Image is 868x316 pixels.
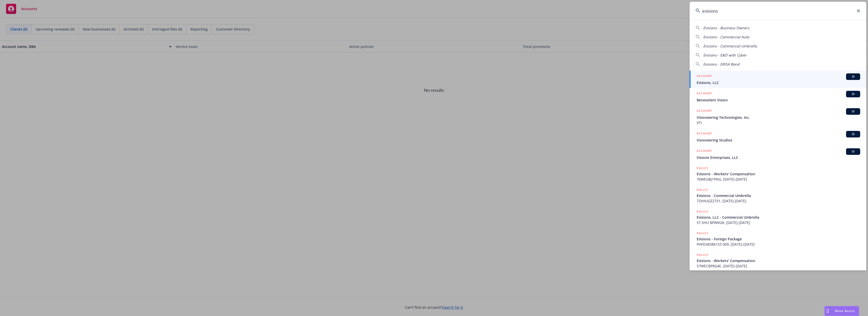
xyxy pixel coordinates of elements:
[697,155,860,160] span: Visione Enterprises, LLC
[697,166,708,171] h5: POLICY
[690,163,866,185] a: POLICYEvisions - Workers' Compensation76WEGBJ1PNG, [DATE]-[DATE]
[835,309,855,313] span: Nova Assist
[703,53,747,58] span: Evisions - E&O with Cyber
[697,91,712,97] h5: ACCOUNT
[697,120,860,125] span: VTI
[697,193,860,198] span: Evisions - Commercial Umbrella
[690,228,866,250] a: POLICYEvisions - Foreign PackagePHFD38386153 009, [DATE]-[DATE]
[703,35,749,39] span: Evisions - Commercial Auto
[697,258,860,263] span: Evisions - Workers' Compensation
[690,105,866,128] a: ACCOUNTBIVisioneering Technologies, Inc.VTI
[690,88,866,105] a: ACCOUNTBIBenevolent Vision
[697,252,708,257] h5: POLICY
[697,220,860,225] span: 57 XHU BP8WGR, [DATE]-[DATE]
[697,242,860,247] span: PHFD38386153 009, [DATE]-[DATE]
[697,215,860,220] span: Evisions, LLC - Commercial Umbrella
[848,109,858,114] span: BI
[697,148,712,154] h5: ACCOUNT
[697,187,708,192] h5: POLICY
[697,73,712,79] h5: ACCOUNT
[703,25,749,30] span: Evisions - Business Owners
[848,74,858,79] span: BI
[697,115,860,120] span: Visioneering Technologies, Inc.
[703,44,757,48] span: Evisions - Commercial Umbrella
[697,209,708,214] h5: POLICY
[697,198,860,204] span: 72XHUGZ2731, [DATE]-[DATE]
[848,132,858,136] span: BI
[697,108,712,114] h5: ACCOUNT
[690,185,866,206] a: POLICYEvisions - Commercial Umbrella72XHUGZ2731, [DATE]-[DATE]
[848,92,858,96] span: BI
[697,171,860,177] span: Evisions - Workers' Compensation
[690,206,866,228] a: POLICYEvisions, LLC - Commercial Umbrella57 XHU BP8WGR, [DATE]-[DATE]
[690,146,866,163] a: ACCOUNTBIVisione Enterprises, LLC
[697,231,708,236] h5: POLICY
[697,177,860,182] span: 76WEGBJ1PNG, [DATE]-[DATE]
[697,97,860,103] span: Benevolent Vision
[697,236,860,242] span: Evisions - Foreign Package
[690,2,866,20] input: Search...
[690,128,866,146] a: ACCOUNTBIVisioneering Studios
[825,306,831,316] div: Drag to move
[697,137,860,143] span: Visioneering Studios
[697,131,712,137] h5: ACCOUNT
[690,250,866,271] a: POLICYEvisions - Workers' Compensation57WECBP8G4E, [DATE]-[DATE]
[848,149,858,154] span: BI
[697,80,860,85] span: Evisions, LLC
[690,71,866,88] a: ACCOUNTBIEvisions, LLC
[703,62,740,67] span: Evisions - ERISA Bond
[824,306,859,316] button: Nova Assist
[697,263,860,269] span: 57WECBP8G4E, [DATE]-[DATE]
